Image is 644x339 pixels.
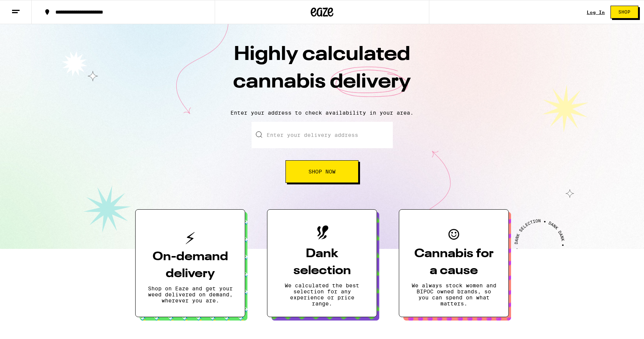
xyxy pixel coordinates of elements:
[411,245,496,279] h3: Cannabis for a cause
[252,122,393,148] input: Enter your delivery address
[148,248,233,282] h3: On-demand delivery
[8,110,636,116] p: Enter your address to check availability in your area.
[279,282,365,307] p: We calculated the best selection for any experience or price range.
[399,209,509,317] button: Cannabis for a causeWe always stock women and BIPOC owned brands, so you can spend on what matters.
[587,10,605,15] a: Log In
[411,282,496,307] p: We always stock women and BIPOC owned brands, so you can spend on what matters.
[135,209,245,317] button: On-demand deliveryShop on Eaze and get your weed delivered on demand, wherever you are.
[610,6,638,18] button: Shop
[190,41,454,104] h1: Highly calculated cannabis delivery
[279,245,365,279] h3: Dank selection
[618,10,630,14] span: Shop
[285,160,359,183] button: Shop Now
[605,6,644,18] a: Shop
[148,285,233,304] p: Shop on Eaze and get your weed delivered on demand, wherever you are.
[267,209,377,317] button: Dank selectionWe calculated the best selection for any experience or price range.
[308,169,336,174] span: Shop Now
